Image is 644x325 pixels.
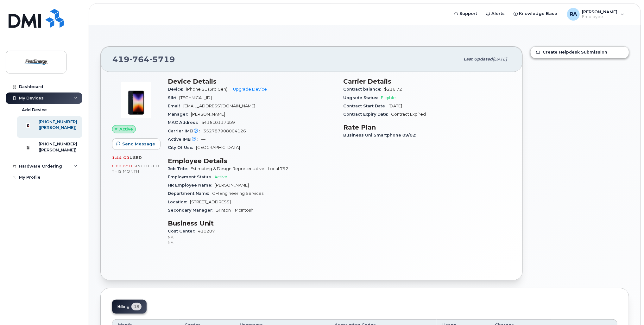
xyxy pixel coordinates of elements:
[214,175,227,179] span: Active
[186,87,227,92] span: iPhone SE (3rd Gen)
[112,164,136,168] span: 0.00 Bytes
[179,95,212,100] span: [TECHNICAL_ID]
[149,54,175,64] span: 5719
[381,95,396,100] span: Eligible
[168,208,216,213] span: Secondary Manager
[168,229,336,245] span: 410207
[112,54,175,64] span: 419
[343,124,511,131] h3: Rate Plan
[343,95,381,100] span: Upgrade Status
[343,78,511,85] h3: Carrier Details
[212,191,263,196] span: OH Engineering Services
[168,112,191,117] span: Manager
[196,145,240,150] span: [GEOGRAPHIC_DATA]
[201,137,205,142] span: —
[343,87,384,92] span: Contract balance
[112,156,129,160] span: 1.44 GB
[122,141,155,147] span: Send Message
[168,234,336,240] p: NA
[216,208,253,213] span: Brinton T McIntosh
[129,54,149,64] span: 764
[183,104,255,108] span: [EMAIL_ADDRESS][DOMAIN_NAME]
[230,87,267,92] a: + Upgrade Device
[112,138,161,150] button: Send Message
[343,104,388,108] span: Contract Start Date
[168,120,201,125] span: MAC Address
[168,87,186,92] span: Device
[168,229,198,233] span: Cost Center
[117,81,155,119] img: image20231002-3703462-1angbar.jpeg
[168,145,196,150] span: City Of Use
[384,87,402,92] span: $216.72
[343,112,391,117] span: Contract Expiry Date
[391,112,426,117] span: Contract Expired
[191,112,225,117] span: [PERSON_NAME]
[168,175,214,179] span: Employment Status
[343,133,419,137] span: Business Unl Smartphone 09/02
[168,78,336,85] h3: Device Details
[201,120,235,125] span: a416c0117db9
[215,183,249,188] span: [PERSON_NAME]
[464,57,493,61] span: Last updated
[168,183,215,188] span: HR Employee Name
[119,126,133,132] span: Active
[388,104,402,108] span: [DATE]
[168,166,191,171] span: Job Title
[493,57,507,61] span: [DATE]
[168,240,336,245] p: NA
[168,200,190,204] span: Location
[191,166,288,171] span: Estimating & Design Representative - Local 792
[168,157,336,165] h3: Employee Details
[168,137,201,142] span: Active IMEI
[129,155,142,160] span: used
[168,191,212,196] span: Department Name
[190,200,231,204] span: [STREET_ADDRESS]
[531,47,629,58] a: Create Helpdesk Submission
[168,129,203,133] span: Carrier IMEI
[168,95,179,100] span: SIM
[168,220,336,227] h3: Business Unit
[168,104,183,108] span: Email
[203,129,246,133] span: 352787908004126
[616,297,639,320] iframe: Messenger Launcher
